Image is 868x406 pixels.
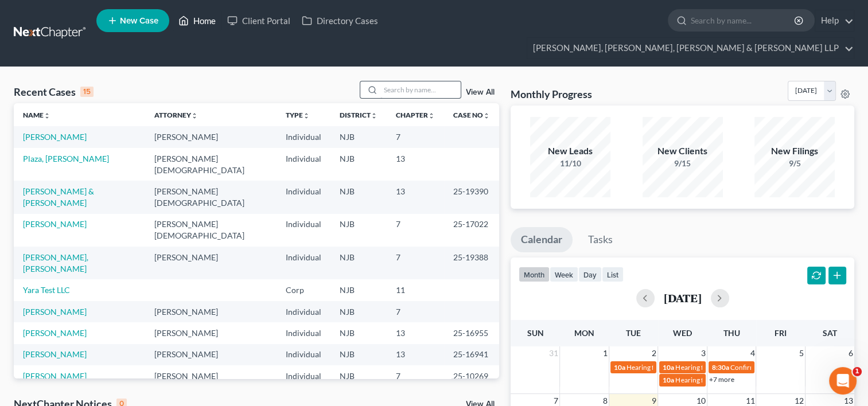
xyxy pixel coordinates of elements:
td: Corp [277,279,330,300]
span: 10a [614,363,625,372]
i: unfold_more [483,112,490,119]
td: 25-10269 [444,365,499,398]
td: NJB [330,301,387,322]
span: 6 [847,346,854,360]
a: Typeunfold_more [286,111,310,119]
a: [PERSON_NAME] [23,219,87,229]
input: Search by name... [380,81,461,98]
button: week [550,267,578,282]
span: 4 [749,346,756,360]
td: [PERSON_NAME][DEMOGRAPHIC_DATA] [145,181,277,213]
td: [PERSON_NAME][DEMOGRAPHIC_DATA] [145,148,277,181]
span: Hearing for [PERSON_NAME] & [PERSON_NAME] [675,376,826,384]
a: [PERSON_NAME] [23,349,87,359]
span: 31 [548,346,559,360]
td: [PERSON_NAME][DEMOGRAPHIC_DATA] [145,365,277,398]
span: Wed [673,328,692,338]
span: 10a [663,363,674,372]
span: 2 [651,346,657,360]
td: NJB [330,365,387,398]
div: 9/15 [643,158,723,169]
a: [PERSON_NAME] [23,371,87,381]
a: +7 more [709,375,734,384]
span: 10a [663,376,674,384]
a: Tasks [578,227,623,252]
td: 25-19390 [444,181,499,213]
td: Individual [277,126,330,147]
span: New Case [120,17,158,25]
span: 8:30a [712,363,729,372]
a: Districtunfold_more [340,111,377,119]
td: [PERSON_NAME] [145,126,277,147]
a: [PERSON_NAME], [PERSON_NAME] [23,252,88,274]
h3: Monthly Progress [511,87,592,101]
span: Hearing for [PERSON_NAME] [626,363,716,372]
a: [PERSON_NAME] [23,328,87,338]
i: unfold_more [44,112,50,119]
a: Directory Cases [296,10,384,31]
span: Sun [527,328,544,338]
div: New Clients [643,145,723,158]
td: 13 [387,181,444,213]
div: Recent Cases [14,85,94,99]
div: 9/5 [754,158,835,169]
div: New Leads [530,145,610,158]
a: Plaza, [PERSON_NAME] [23,154,109,163]
a: Home [173,10,221,31]
td: Individual [277,322,330,343]
a: Calendar [511,227,573,252]
td: 7 [387,301,444,322]
span: 3 [700,346,707,360]
td: 7 [387,247,444,279]
td: 7 [387,214,444,247]
a: [PERSON_NAME], [PERSON_NAME], [PERSON_NAME] & [PERSON_NAME] LLP [527,38,854,58]
td: NJB [330,181,387,213]
td: 7 [387,365,444,398]
div: 15 [80,87,94,97]
td: Individual [277,247,330,279]
i: unfold_more [303,112,310,119]
a: Attorneyunfold_more [154,111,198,119]
span: Fri [774,328,787,338]
span: 1 [853,367,862,376]
td: NJB [330,214,387,247]
td: Individual [277,181,330,213]
td: 7 [387,126,444,147]
a: [PERSON_NAME] [23,307,87,317]
a: [PERSON_NAME] & [PERSON_NAME] [23,186,94,208]
div: New Filings [754,145,835,158]
td: Individual [277,214,330,247]
td: 13 [387,322,444,343]
td: 25-16955 [444,322,499,343]
i: unfold_more [371,112,377,119]
td: 25-16941 [444,344,499,365]
a: Client Portal [221,10,296,31]
h2: [DATE] [664,292,702,304]
td: 13 [387,148,444,181]
i: unfold_more [428,112,435,119]
td: NJB [330,322,387,343]
span: 5 [798,346,805,360]
td: NJB [330,148,387,181]
input: Search by name... [691,10,796,31]
a: Chapterunfold_more [396,111,435,119]
td: Individual [277,344,330,365]
td: [PERSON_NAME] [145,247,277,279]
div: 11/10 [530,158,610,169]
span: 1 [602,346,609,360]
a: Nameunfold_more [23,111,50,119]
a: Help [815,10,854,31]
td: NJB [330,279,387,300]
span: Sat [823,328,837,338]
td: [PERSON_NAME][DEMOGRAPHIC_DATA] [145,214,277,247]
td: 25-17022 [444,214,499,247]
span: Thu [723,328,740,338]
i: unfold_more [191,112,198,119]
a: Case Nounfold_more [453,111,490,119]
td: [PERSON_NAME] [145,322,277,343]
td: 13 [387,344,444,365]
span: Mon [574,328,594,338]
td: NJB [330,126,387,147]
td: NJB [330,247,387,279]
td: Individual [277,301,330,322]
